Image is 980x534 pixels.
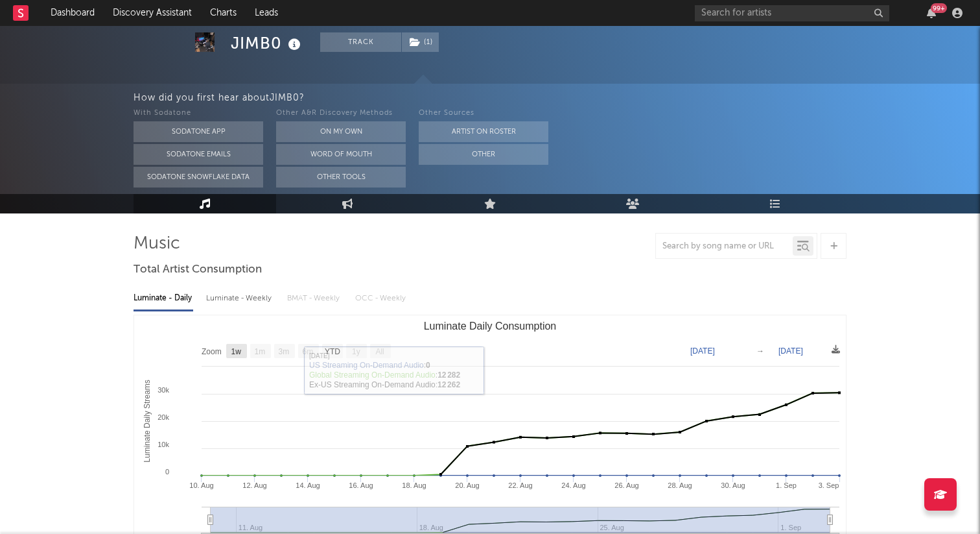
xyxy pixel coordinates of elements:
text: 3m [279,347,290,356]
text: [DATE] [778,346,803,356]
text: 12. Aug [242,481,266,489]
text: All [375,347,384,356]
span: ( 1 ) [401,32,439,52]
text: 28. Aug [668,481,692,489]
button: Other Tools [276,167,406,188]
text: 20k [157,413,169,421]
button: (1) [402,32,439,52]
text: 24. Aug [561,481,585,489]
text: 3. Sep [819,481,839,489]
div: 99 + [931,3,947,13]
button: Other [419,144,548,165]
input: Search by song name or URL [656,241,793,252]
text: 30k [157,386,169,394]
input: Search for artists [695,5,889,21]
text: 16. Aug [349,481,373,489]
button: Artist on Roster [419,121,548,142]
text: → [756,346,764,356]
text: 20. Aug [455,481,479,489]
text: YTD [325,347,340,356]
div: Other A&R Discovery Methods [276,106,406,121]
text: 10k [157,441,169,448]
text: 30. Aug [721,481,745,489]
button: Track [320,32,401,52]
text: Luminate Daily Streams [143,380,152,462]
button: Sodatone Snowflake Data [134,167,263,188]
div: Luminate - Weekly [206,287,274,309]
text: 14. Aug [296,481,320,489]
text: 26. Aug [614,481,638,489]
text: 22. Aug [508,481,532,489]
button: Word Of Mouth [276,144,406,165]
text: 0 [165,468,169,476]
text: [DATE] [690,346,715,356]
text: 1w [231,347,242,356]
div: Other Sources [419,106,548,121]
text: 1m [255,347,266,356]
div: Luminate - Daily [134,287,193,309]
text: 10. Aug [189,481,213,489]
div: With Sodatone [134,106,263,121]
text: 1. Sep [776,481,797,489]
button: Sodatone Emails [134,144,263,165]
button: On My Own [276,121,406,142]
text: Luminate Daily Consumption [424,321,557,332]
div: How did you first hear about JIMB0 ? [134,90,980,106]
text: 18. Aug [402,481,426,489]
text: 6m [303,347,314,356]
button: 99+ [927,8,936,18]
text: 1y [352,347,360,356]
div: JIMB0 [231,32,304,54]
button: Sodatone App [134,121,263,142]
text: Zoom [202,347,222,356]
span: Total Artist Consumption [134,262,262,278]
